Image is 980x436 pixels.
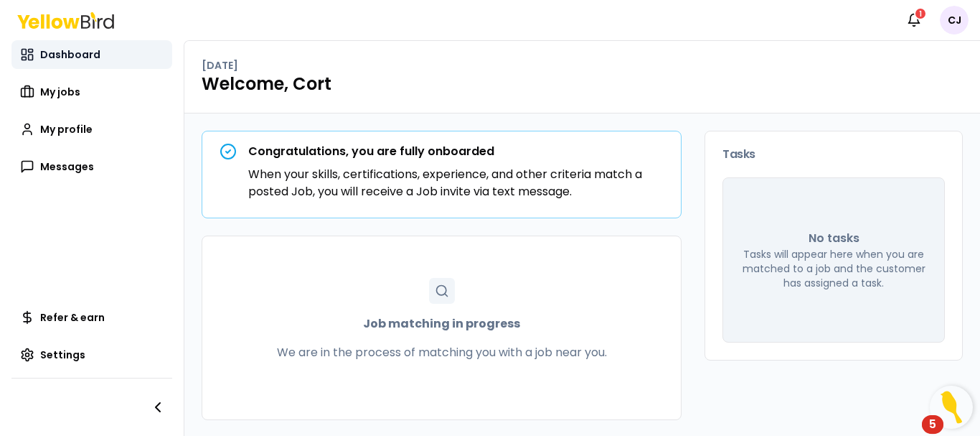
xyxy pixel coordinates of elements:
button: 1 [900,6,928,34]
a: Dashboard [11,40,172,69]
p: No tasks [809,230,859,247]
span: Messages [40,159,94,174]
strong: Job matching in progress [363,315,520,333]
span: CJ [940,6,969,34]
div: 1 [914,7,927,20]
p: When your skills, certifications, experience, and other criteria match a posted Job, you will rec... [248,166,664,200]
a: My profile [11,115,172,144]
a: Settings [11,340,172,369]
span: Settings [40,348,85,362]
span: Dashboard [40,47,100,62]
strong: Congratulations, you are fully onboarded [248,143,494,159]
p: We are in the process of matching you with a job near you. [277,344,607,361]
span: Refer & earn [40,310,105,325]
a: Refer & earn [11,303,172,332]
a: Messages [11,152,172,181]
p: Tasks will appear here when you are matched to a job and the customer has assigned a task. [740,247,927,290]
span: My jobs [40,85,80,99]
h3: Tasks [722,149,945,160]
p: [DATE] [202,58,238,73]
h1: Welcome, Cort [202,73,963,96]
span: My profile [40,122,93,136]
button: Open Resource Center, 5 new notifications [930,386,973,429]
a: My jobs [11,78,172,106]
